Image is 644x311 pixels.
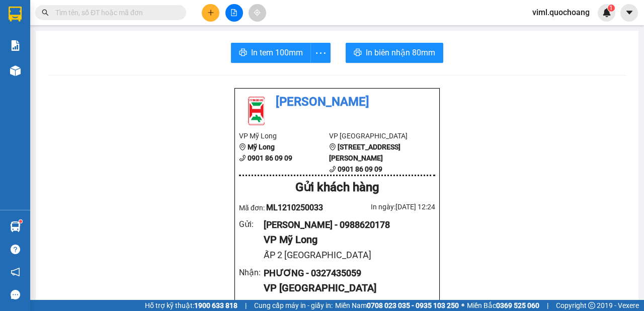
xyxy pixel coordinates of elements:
span: viml.quochoang [524,6,598,19]
span: phone [329,166,336,173]
button: file-add [225,4,243,22]
div: Nhận : [239,266,264,279]
span: search [42,9,49,16]
span: file-add [230,9,237,16]
img: icon-new-feature [602,8,611,17]
sup: 1 [19,220,22,223]
span: question-circle [11,245,20,254]
div: VP [GEOGRAPHIC_DATA] [264,280,427,296]
div: PHƯƠNG - 0327435059 [264,266,427,280]
span: Miền Bắc [467,300,539,311]
span: In biên nhận 80mm [366,46,435,59]
sup: 1 [608,5,615,12]
span: ⚪️ [461,303,464,307]
strong: 1900 633 818 [194,301,237,309]
div: ẤP 2 [GEOGRAPHIC_DATA] [264,248,427,262]
div: Gửi : [239,218,264,230]
li: VP Mỹ Long [239,130,329,141]
span: 1 [609,5,613,12]
img: solution-icon [10,40,21,51]
img: warehouse-icon [10,65,21,76]
div: VP Mỹ Long [264,232,427,248]
div: Gửi khách hàng [239,178,435,197]
b: Mỹ Long [248,143,275,151]
button: caret-down [620,4,638,22]
input: Tìm tên, số ĐT hoặc mã đơn [55,7,174,18]
span: | [547,300,548,311]
span: notification [11,267,20,277]
div: Mã đơn: [239,201,337,214]
span: ML1210250033 [266,203,323,212]
b: 0901 86 09 09 [248,154,292,162]
img: warehouse-icon [10,221,21,232]
span: In tem 100mm [251,46,303,59]
span: phone [239,154,246,162]
button: aim [249,4,266,22]
span: | [245,300,247,311]
img: logo.jpg [239,93,274,128]
strong: 0708 023 035 - 0935 103 250 [367,301,459,309]
span: message [11,290,20,299]
button: plus [202,4,219,22]
img: logo-vxr [9,7,22,22]
span: printer [354,48,362,58]
span: aim [254,9,261,16]
span: caret-down [625,8,634,17]
span: plus [207,9,214,16]
li: VP [GEOGRAPHIC_DATA] [329,130,419,141]
li: [PERSON_NAME] [239,93,435,112]
span: more [311,47,330,59]
span: environment [329,143,336,150]
button: printerIn biên nhận 80mm [346,43,443,63]
div: In ngày: [DATE] 12:24 [337,201,435,212]
strong: 0369 525 060 [496,301,539,309]
button: more [310,43,331,63]
span: Miền Nam [335,300,459,311]
span: printer [239,48,247,58]
span: environment [239,143,246,150]
div: [PERSON_NAME] - 0988620178 [264,218,427,232]
span: copyright [588,302,595,309]
b: 0901 86 09 09 [338,165,382,173]
span: Cung cấp máy in - giấy in: [254,300,333,311]
span: Hỗ trợ kỹ thuật: [145,300,237,311]
b: [STREET_ADDRESS][PERSON_NAME] [329,143,400,162]
button: printerIn tem 100mm [231,43,311,63]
